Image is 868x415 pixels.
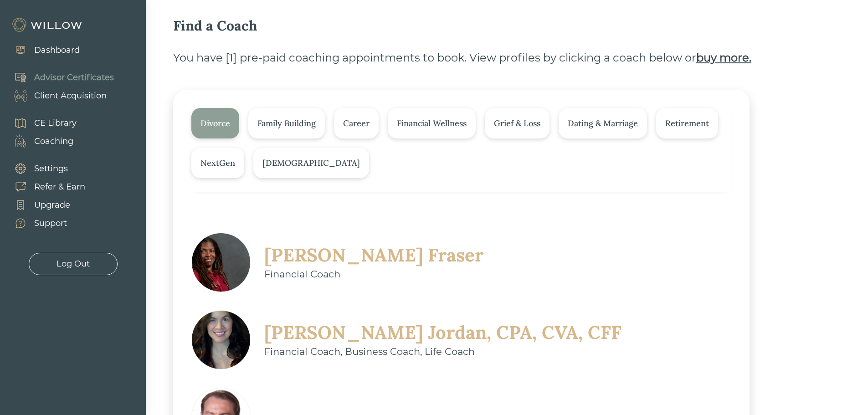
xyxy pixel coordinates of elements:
[257,117,316,129] div: Family Building
[34,199,70,211] div: Upgrade
[264,267,483,282] div: Financial Coach
[5,178,85,196] a: Refer & Earn
[5,41,80,59] a: Dashboard
[34,135,73,148] div: Coaching
[11,18,84,32] img: Willow
[568,117,638,129] div: Dating & Marriage
[494,117,540,129] div: Grief & Loss
[173,15,786,36] div: Find a Coach
[5,87,114,105] a: Client Acquisition
[200,157,235,169] div: NextGen
[5,114,77,132] a: CE Library
[200,117,230,129] div: Divorce
[5,196,85,214] a: Upgrade
[34,44,80,56] div: Dashboard
[5,132,77,150] a: Coaching
[34,90,107,102] div: Client Acquisition
[264,344,621,359] div: Financial Coach, Business Coach, Life Coach
[262,157,360,169] div: [DEMOGRAPHIC_DATA]
[34,163,68,175] div: Settings
[264,321,621,344] div: [PERSON_NAME] Jordan, CPA, CVA, CFF
[191,233,483,292] a: [PERSON_NAME] FraserFinancial Coach
[5,159,85,178] a: Settings
[343,117,370,129] div: Career
[34,181,85,193] div: Refer & Earn
[5,68,114,87] a: Advisor Certificates
[696,51,751,64] b: buy more.
[173,50,786,66] div: You have [ 1 ] pre-paid coaching appointments to book. View profiles by clicking a coach below or
[665,117,709,129] div: Retirement
[34,217,67,230] div: Support
[34,72,114,84] div: Advisor Certificates
[56,258,90,270] div: Log Out
[191,310,621,369] a: [PERSON_NAME] Jordan, CPA, CVA, CFFFinancial Coach, Business Coach, Life Coach
[264,243,483,267] div: [PERSON_NAME] Fraser
[34,117,77,129] div: CE Library
[397,117,467,129] div: Financial Wellness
